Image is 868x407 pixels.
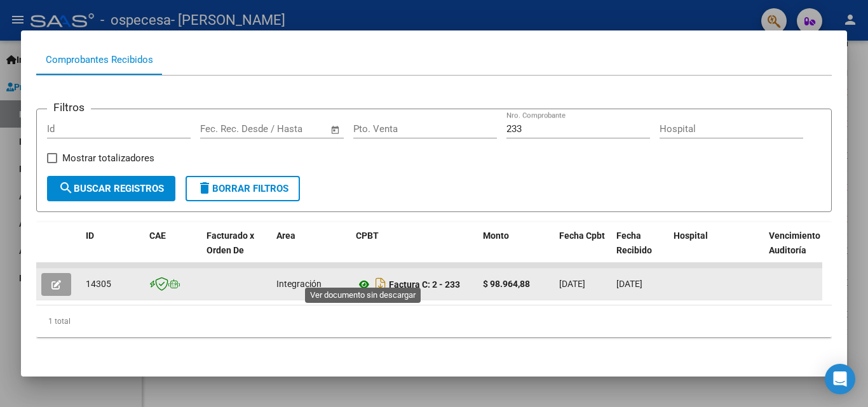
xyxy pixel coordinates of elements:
[58,183,164,194] span: Buscar Registros
[478,222,554,278] datatable-header-cell: Monto
[559,230,605,241] span: Fecha Cpbt
[276,230,295,241] span: Area
[351,222,478,278] datatable-header-cell: CPBT
[62,150,154,166] span: Mostrar totalizadores
[483,230,509,241] span: Monto
[616,279,642,289] span: [DATE]
[389,279,460,290] strong: Factura C: 2 - 233
[668,222,764,278] datatable-header-cell: Hospital
[197,183,288,194] span: Borrar Filtros
[200,123,252,135] input: Fecha inicio
[769,230,820,255] span: Vencimiento Auditoría
[144,222,201,278] datatable-header-cell: CAE
[271,222,351,278] datatable-header-cell: Area
[616,230,652,255] span: Fecha Recibido
[483,279,530,289] strong: $ 98.964,88
[58,180,74,196] mat-icon: search
[674,230,708,241] span: Hospital
[47,99,91,116] h3: Filtros
[372,274,389,295] i: Descargar documento
[356,230,379,241] span: CPBT
[554,222,611,278] datatable-header-cell: Fecha Cpbt
[86,279,111,289] span: 14305
[197,180,212,196] mat-icon: delete
[201,222,271,278] datatable-header-cell: Facturado x Orden De
[825,364,855,394] div: Open Intercom Messenger
[764,222,821,278] datatable-header-cell: Vencimiento Auditoría
[276,279,322,289] span: Integración
[81,222,144,278] datatable-header-cell: ID
[47,176,175,201] button: Buscar Registros
[207,230,254,255] span: Facturado x Orden De
[186,176,300,201] button: Borrar Filtros
[559,279,585,289] span: [DATE]
[36,305,832,337] div: 1 total
[46,53,153,67] div: Comprobantes Recibidos
[86,230,94,241] span: ID
[329,123,343,137] button: Open calendar
[149,230,166,241] span: CAE
[263,123,325,135] input: Fecha fin
[611,222,668,278] datatable-header-cell: Fecha Recibido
